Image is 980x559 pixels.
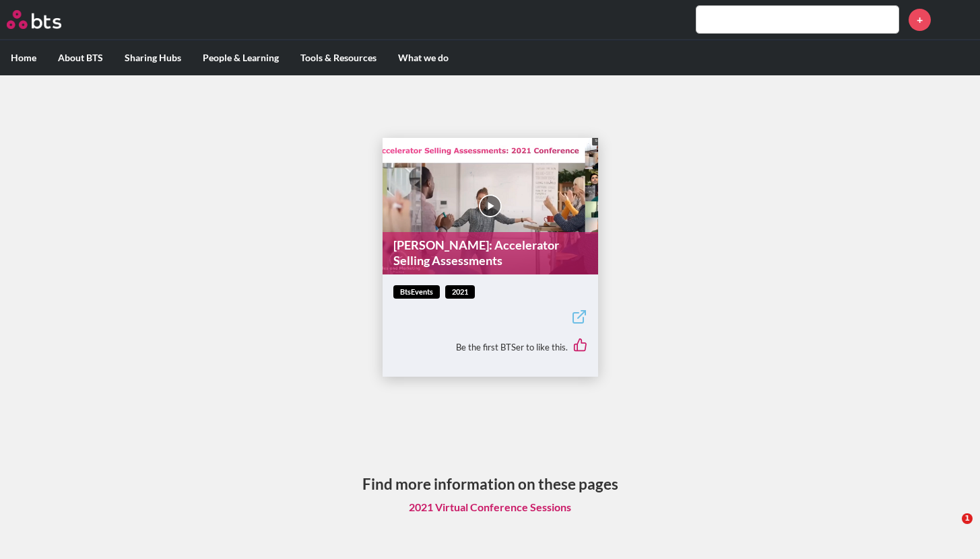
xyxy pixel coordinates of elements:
[7,10,61,29] img: BTS Logo
[934,513,967,546] iframe: Intercom live chat
[387,40,459,75] label: What we do
[362,474,618,494] h3: Find more information on these pages
[290,40,387,75] label: Tools & Resources
[192,40,290,75] label: People & Learning
[114,40,192,75] label: Sharing Hubs
[398,494,582,520] a: 2021 Virtual Conference Sessions
[962,513,973,524] span: 1
[571,309,587,328] a: External link
[941,3,973,36] a: Profile
[941,3,973,36] img: Stefan Hellberg
[445,285,475,299] span: 2021
[7,10,86,29] a: Go home
[909,9,931,31] a: +
[47,40,114,75] label: About BTS
[393,285,440,299] span: btsEvents
[393,328,587,366] div: Be the first BTSer to like this.
[383,232,598,274] a: [PERSON_NAME]: Accelerator Selling Assessments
